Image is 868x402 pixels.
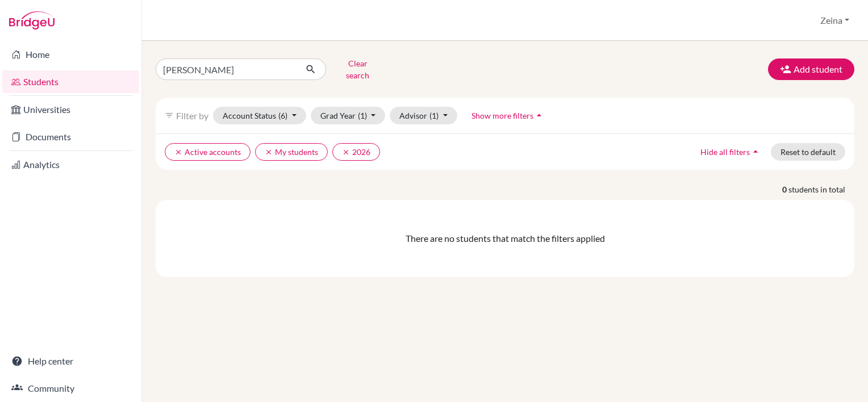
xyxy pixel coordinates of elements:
[788,183,854,195] span: students in total
[2,350,139,372] a: Help center
[750,146,761,157] i: arrow_drop_up
[691,143,771,161] button: Hide all filtersarrow_drop_up
[2,43,139,66] a: Home
[390,107,457,124] button: Advisor(1)
[265,148,273,156] i: clear
[311,107,386,124] button: Grad Year(1)
[771,143,845,161] button: Reset to default
[2,153,139,176] a: Analytics
[358,111,367,120] span: (1)
[213,107,306,124] button: Account Status(6)
[462,107,554,124] button: Show more filtersarrow_drop_up
[2,70,139,93] a: Students
[326,55,389,84] button: Clear search
[176,110,208,121] span: Filter by
[174,148,182,156] i: clear
[815,10,854,31] button: Zeina
[332,143,380,161] button: clear2026
[2,377,139,400] a: Community
[2,125,139,148] a: Documents
[9,11,55,30] img: Bridge-U
[255,143,328,161] button: clearMy students
[342,148,350,156] i: clear
[533,110,545,121] i: arrow_drop_up
[165,111,174,120] i: filter_list
[782,183,788,195] strong: 0
[165,232,845,245] div: There are no students that match the filters applied
[278,111,287,120] span: (6)
[2,98,139,121] a: Universities
[429,111,439,120] span: (1)
[768,58,854,80] button: Add student
[700,147,750,157] span: Hide all filters
[165,143,251,161] button: clearActive accounts
[471,111,533,120] span: Show more filters
[156,58,297,80] input: Find student by name...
